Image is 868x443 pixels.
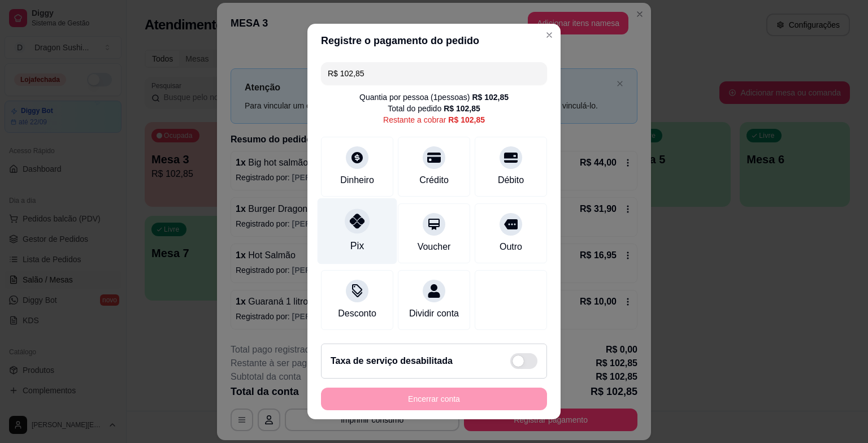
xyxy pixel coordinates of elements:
h2: Taxa de serviço desabilitada [331,354,453,368]
div: Pix [350,238,364,253]
div: Desconto [338,307,376,320]
div: Outro [500,240,522,254]
div: R$ 102,85 [448,114,485,125]
div: Quantia por pessoa ( 1 pessoas) [359,92,509,103]
div: Restante a cobrar [383,114,485,125]
div: Débito [498,173,524,187]
div: Crédito [419,173,449,187]
div: Dividir conta [409,307,459,320]
div: Voucher [418,240,451,254]
input: Ex.: hambúrguer de cordeiro [328,62,540,85]
div: Total do pedido [388,103,480,114]
div: Dinheiro [340,173,374,187]
header: Registre o pagamento do pedido [307,24,561,58]
button: Close [540,26,558,44]
div: R$ 102,85 [444,103,480,114]
div: R$ 102,85 [472,92,509,103]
